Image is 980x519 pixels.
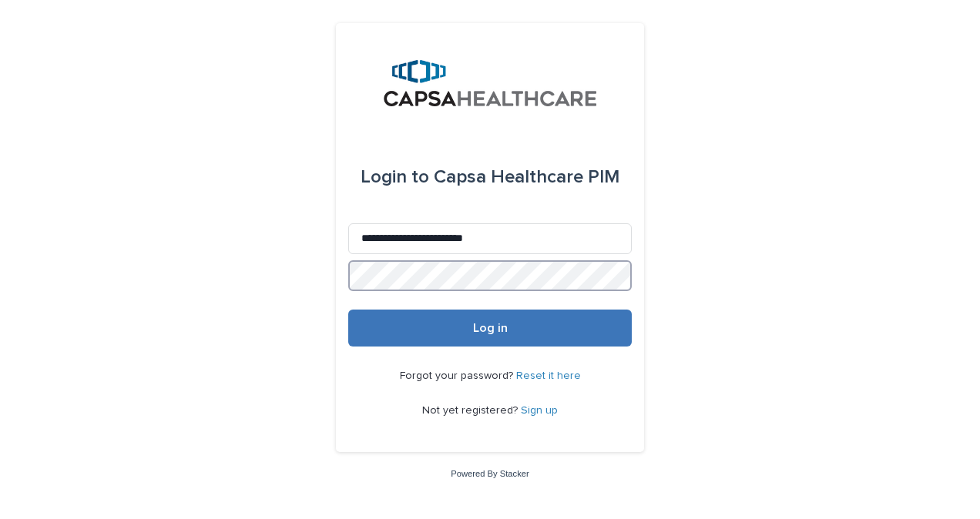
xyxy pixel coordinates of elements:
[422,405,521,416] span: Not yet registered?
[400,370,516,381] span: Forgot your password?
[361,156,619,199] div: Capsa Healthcare PIM
[516,370,581,381] a: Reset it here
[348,310,632,347] button: Log in
[384,60,597,106] img: B5p4sRfuTuC72oLToeu7
[473,322,508,334] span: Log in
[361,168,429,186] span: Login to
[451,469,529,478] a: Powered By Stacker
[521,405,558,416] a: Sign up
